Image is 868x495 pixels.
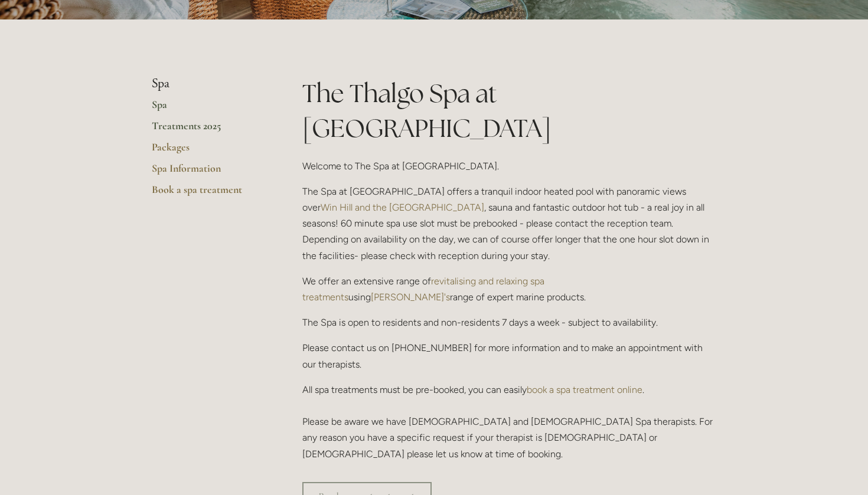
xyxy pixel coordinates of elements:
[302,314,716,330] p: The Spa is open to residents and non-residents 7 days a week - subject to availability.
[152,183,265,204] a: Book a spa treatment
[152,76,265,91] li: Spa
[302,183,716,264] p: The Spa at [GEOGRAPHIC_DATA] offers a tranquil indoor heated pool with panoramic views over , sau...
[152,119,265,140] a: Treatments 2025
[152,140,265,162] a: Packages
[371,291,450,303] a: [PERSON_NAME]'s
[152,98,265,119] a: Spa
[302,158,716,174] p: Welcome to The Spa at [GEOGRAPHIC_DATA].
[302,340,716,372] p: Please contact us on [PHONE_NUMBER] for more information and to make an appointment with our ther...
[302,382,716,462] p: All spa treatments must be pre-booked, you can easily . Please be aware we have [DEMOGRAPHIC_DATA...
[152,162,265,183] a: Spa Information
[302,76,716,146] h1: The Thalgo Spa at [GEOGRAPHIC_DATA]
[321,202,484,213] a: Win Hill and the [GEOGRAPHIC_DATA]
[527,384,642,395] a: book a spa treatment online
[302,273,716,305] p: We offer an extensive range of using range of expert marine products.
